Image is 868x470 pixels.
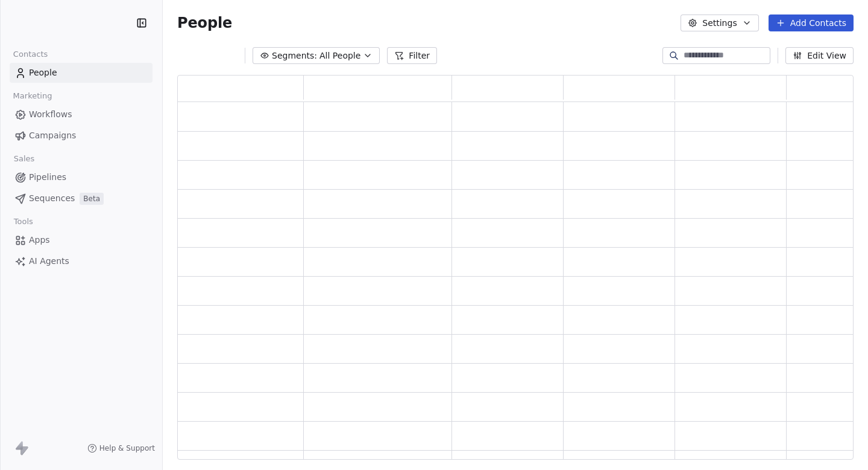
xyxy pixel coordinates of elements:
[10,167,153,187] a: Pipelines
[10,251,153,271] a: AI Agents
[177,14,232,32] span: People
[29,255,69,268] span: AI Agents
[387,47,437,64] button: Filter
[29,108,72,121] span: Workflows
[8,150,40,168] span: Sales
[8,45,53,63] span: Contacts
[10,188,153,208] a: SequencesBeta
[8,213,38,231] span: Tools
[10,126,153,146] a: Campaigns
[29,66,57,79] span: People
[87,443,155,453] a: Help & Support
[29,234,50,246] span: Apps
[29,171,66,184] span: Pipelines
[10,105,153,124] a: Workflows
[10,63,153,83] a: People
[272,50,317,62] span: Segments:
[785,47,854,64] button: Edit View
[10,230,153,250] a: Apps
[769,14,854,31] button: Add Contacts
[8,87,57,105] span: Marketing
[80,193,104,205] span: Beta
[681,14,758,31] button: Settings
[99,443,155,453] span: Help & Support
[319,50,360,62] span: All People
[29,192,75,205] span: Sequences
[29,129,76,142] span: Campaigns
